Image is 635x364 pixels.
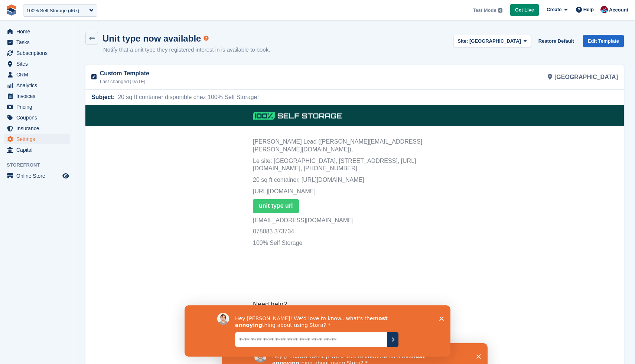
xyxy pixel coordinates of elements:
[102,33,201,43] h1: Unit type now available
[16,37,61,47] span: Tasks
[457,38,468,44] strong: Site:
[167,94,214,108] a: unit type url
[136,238,402,289] iframe: Survey by David from Stora
[16,91,61,101] span: Invoices
[600,6,608,13] img: David Hughes
[167,195,371,204] h6: Need help?
[16,171,61,181] span: Online Store
[547,6,561,13] span: Create
[16,80,61,91] span: Analytics
[167,112,371,119] p: [EMAIL_ADDRESS][DOMAIN_NAME]
[167,33,371,49] p: [PERSON_NAME] Lead ([PERSON_NAME][EMAIL_ADDRESS][PERSON_NAME][DOMAIN_NAME]),
[167,134,371,142] p: 100% Self Storage
[4,48,70,58] a: menu
[355,68,622,86] div: [GEOGRAPHIC_DATA]
[4,171,70,181] a: menu
[453,35,531,47] button: Site: [GEOGRAPHIC_DATA]
[185,305,450,357] iframe: Survey by David from Stora
[203,35,209,42] div: Tooltip anchor
[4,123,70,134] a: menu
[469,38,521,44] span: [GEOGRAPHIC_DATA]
[167,219,371,227] p: Email:
[16,112,61,123] span: Coupons
[16,69,61,80] span: CRM
[167,83,371,91] p: [URL][DOMAIN_NAME]
[16,145,61,155] span: Capital
[16,26,61,37] span: Home
[7,161,74,169] span: Storefront
[91,93,115,102] span: Subject:
[167,207,371,215] p: Phone:
[16,48,61,58] span: Subscriptions
[4,112,70,123] a: menu
[609,6,628,14] span: Account
[583,35,624,47] a: Edit Template
[6,4,17,16] img: stora-icon-8386f47178a22dfd0bd8f6a31ec36ba5ce8667c1dd55bd0f319d3a0aa187defe.svg
[4,102,70,112] a: menu
[498,8,502,13] img: icon-info-grey-7440780725fd019a000dd9b08b2336e03edf1995a4989e88bcd33f0948082b44.svg
[4,26,70,37] a: menu
[184,219,287,226] a: [EMAIL_ADDRESS][DOMAIN_NAME]
[4,134,70,144] a: menu
[16,123,61,134] span: Insurance
[167,52,371,68] p: Le site: [GEOGRAPHIC_DATA], [STREET_ADDRESS], [URL][DOMAIN_NAME], [PHONE_NUMBER]
[4,91,70,101] a: menu
[16,59,61,69] span: Sites
[473,7,496,14] span: Test Mode
[115,93,259,102] span: 20 sq ft container disponible chez 100% Self Storage!
[16,134,61,144] span: Settings
[167,6,257,15] img: 100% Self Storage Logo
[4,80,70,91] a: menu
[4,59,70,69] a: menu
[515,6,534,14] span: Get Live
[4,69,70,80] a: menu
[103,46,270,54] p: Notify that a unit type they registered interest in is available to book.
[583,6,594,13] span: Help
[16,102,61,112] span: Pricing
[186,208,228,214] a: 078083 373734
[4,145,70,155] a: menu
[100,78,350,85] p: Last changed [DATE]
[26,7,79,14] div: 100% Self Storage (467)
[510,4,539,16] a: Get Live
[535,35,577,47] button: Restore Default
[4,37,70,47] a: menu
[100,69,350,78] p: Custom Template
[167,71,371,79] p: 20 sq ft container, [URL][DOMAIN_NAME]
[167,123,371,131] p: 078083 373734
[61,171,70,180] a: Preview store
